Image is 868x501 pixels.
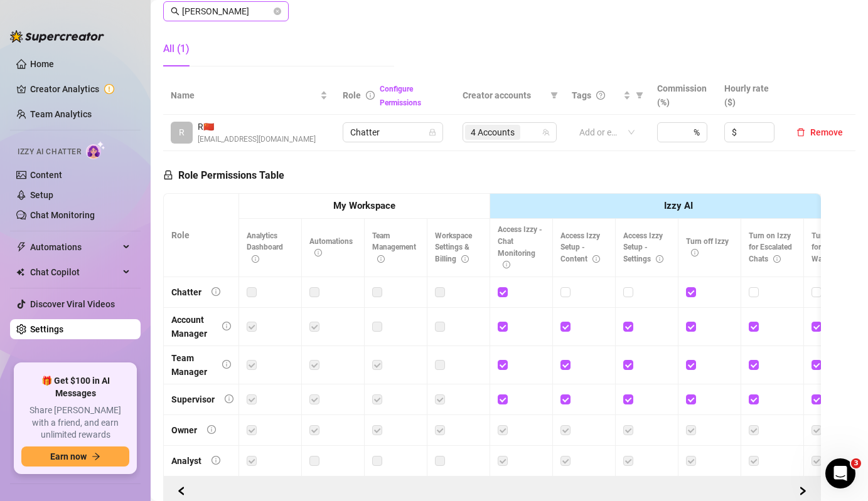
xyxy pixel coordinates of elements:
span: Remove [810,127,843,137]
span: lock [163,170,173,180]
span: info-circle [222,360,231,369]
span: [EMAIL_ADDRESS][DOMAIN_NAME] [198,134,316,145]
span: lock [429,129,436,136]
button: Earn nowarrow-right [21,446,129,467]
span: Earn now [50,451,87,461]
span: Turn off Izzy [686,237,729,258]
div: Owner [171,423,197,437]
span: question-circle [596,91,605,100]
a: Creator Analytics exclamation-circle [30,79,131,99]
span: Automations [309,237,353,258]
img: logo-BBDzfeDw.svg [10,30,104,43]
span: thunderbolt [16,242,26,252]
th: Name [163,76,335,115]
iframe: Intercom live chat [825,458,855,488]
span: filter [548,86,560,105]
span: 3 [851,458,861,468]
span: Analytics Dashboard [247,231,283,264]
span: Turn on Izzy for Time Wasters [812,231,854,264]
th: Hourly rate ($) [717,76,784,115]
span: info-circle [377,255,385,263]
span: Turn on Izzy for Escalated Chats [749,231,792,264]
div: Supervisor [171,393,215,406]
span: Workspace Settings & Billing [435,231,472,264]
span: info-circle [222,322,231,330]
a: Chat Monitoring [30,210,95,220]
span: info-circle [656,255,663,263]
span: arrow-right [92,452,100,461]
span: info-circle [773,255,781,263]
div: Chatter [171,285,201,299]
h5: Role Permissions Table [163,168,284,183]
span: info-circle [592,255,600,263]
strong: My Workspace [333,200,395,211]
span: 🎁 Get $100 in AI Messages [21,375,129,399]
input: Search members [182,4,271,18]
span: info-circle [207,425,216,434]
span: info-circle [314,249,322,256]
span: Name [171,88,318,102]
div: All (1) [163,41,190,56]
span: Access Izzy Setup - Settings [623,231,663,264]
a: Content [30,170,62,180]
span: team [542,129,550,136]
span: R [179,125,185,139]
span: Tags [572,88,591,102]
strong: Izzy AI [664,200,693,211]
span: 4 Accounts [465,125,520,140]
img: AI Chatter [86,141,105,159]
span: Access Izzy - Chat Monitoring [498,225,542,270]
span: Team Management [372,231,416,264]
div: Account Manager [171,313,212,340]
span: delete [796,128,805,137]
a: Home [30,59,54,69]
button: close-circle [274,8,281,15]
span: right [798,487,807,495]
div: Team Manager [171,351,212,379]
th: Commission (%) [650,76,717,115]
span: filter [636,92,643,99]
th: Role [164,194,239,277]
span: search [171,7,179,16]
a: Configure Permissions [380,85,421,107]
span: info-circle [366,91,375,100]
a: Settings [30,324,63,334]
a: Setup [30,190,53,200]
span: Izzy AI Chatter [18,146,81,158]
button: Remove [791,125,848,140]
span: info-circle [252,255,259,263]
div: Analyst [171,454,201,468]
span: Chat Copilot [30,262,119,282]
img: Chat Copilot [16,268,24,277]
span: info-circle [503,261,510,268]
span: R 🇨🇳 [198,120,316,134]
span: 4 Accounts [471,125,515,139]
span: info-circle [212,287,220,296]
span: Role [343,90,361,100]
span: info-circle [461,255,469,263]
span: info-circle [691,249,699,256]
span: Creator accounts [463,88,545,102]
span: info-circle [212,456,220,465]
span: info-circle [225,394,233,403]
span: Chatter [350,123,436,142]
span: Access Izzy Setup - Content [560,231,600,264]
span: Share [PERSON_NAME] with a friend, and earn unlimited rewards [21,404,129,441]
a: Discover Viral Videos [30,299,115,309]
span: Automations [30,237,119,257]
span: filter [633,86,646,105]
span: left [177,487,186,495]
a: Team Analytics [30,109,92,119]
span: filter [550,92,558,99]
